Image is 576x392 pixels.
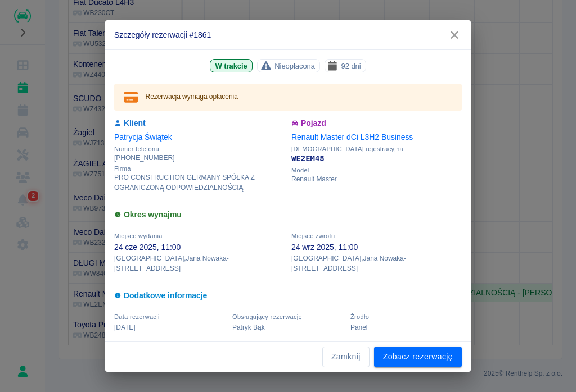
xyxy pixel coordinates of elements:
[114,209,462,221] h6: Okres wynajmu
[114,153,285,163] p: [PHONE_NUMBER]
[114,322,226,332] p: [DATE]
[114,145,285,153] span: Numer telefonu
[291,153,462,165] p: WE2EM48
[291,241,462,253] p: 24 wrz 2025, 11:00
[291,174,462,184] p: Renault Master
[105,20,471,49] h2: Szczegóły rezerwacji #1861
[291,167,462,174] span: Model
[336,60,365,72] span: 92 dni
[114,290,462,302] h6: Dodatkowe informacje
[291,253,462,274] p: [GEOGRAPHIC_DATA] , Jana Nowaka-[STREET_ADDRESS]
[291,233,335,239] span: Miejsce zwrotu
[114,172,285,193] p: PRO CONSTRUCTION GERMANY SPÓŁKA Z OGRANICZONĄ ODPOWIEDZIALNOŚCIĄ
[291,145,462,153] span: [DEMOGRAPHIC_DATA] rejestracyjna
[322,347,370,367] button: Zamknij
[232,322,344,332] p: Patryk Bąk
[350,313,369,320] span: Żrodło
[210,60,251,72] span: W trakcie
[114,117,285,129] h6: Klient
[374,347,462,367] a: Zobacz rezerwację
[114,133,172,142] a: Patrycja Świątek
[114,233,163,239] span: Miejsce wydania
[114,165,285,172] span: Firma
[114,241,285,253] p: 24 cze 2025, 11:00
[146,87,238,107] div: Rezerwacja wymaga opłacenia
[291,117,462,129] h6: Pojazd
[114,313,160,320] span: Data rezerwacji
[232,313,302,320] span: Obsługujący rezerwację
[114,253,285,274] p: [GEOGRAPHIC_DATA] , Jana Nowaka-[STREET_ADDRESS]
[270,60,319,72] span: Nieopłacona
[291,133,413,142] a: Renault Master dCi L3H2 Business
[350,322,462,332] p: Panel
